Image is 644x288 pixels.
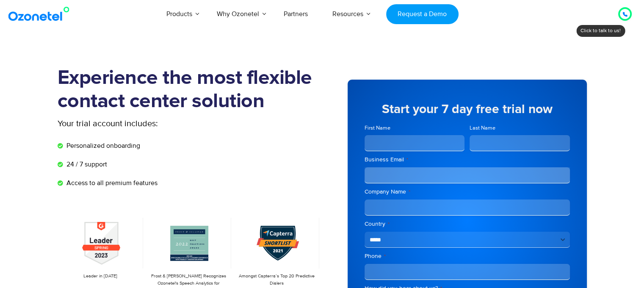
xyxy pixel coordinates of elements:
[58,66,322,113] h1: Experience the most flexible contact center solution
[365,124,465,132] label: First Name
[64,178,158,188] span: Access to all premium features
[64,159,107,169] span: 24 / 7 support
[386,4,459,24] a: Request a Demo
[365,220,570,228] label: Country
[58,117,259,130] p: Your trial account includes:
[62,273,139,280] p: Leader in [DATE]
[365,252,570,260] label: Phone
[64,141,140,151] span: Personalized onboarding
[470,124,570,132] label: Last Name
[365,188,570,196] label: Company Name
[238,273,315,287] p: Amongst Capterra’s Top 20 Predictive Dialers
[365,103,570,116] h5: Start your 7 day free trial now
[365,155,570,164] label: Business Email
